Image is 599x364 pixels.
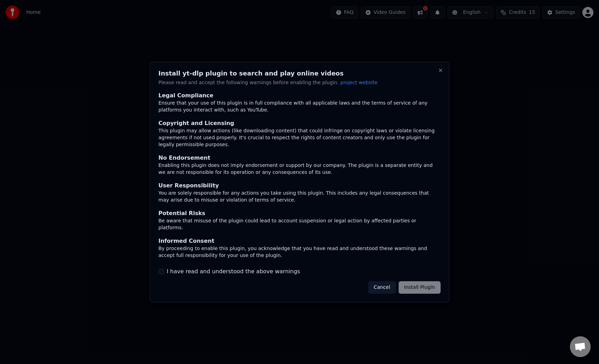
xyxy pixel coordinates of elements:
p: Please read and accept the following warnings before enabling the plugin. [158,79,441,86]
div: Copyright and Licensing [158,119,441,128]
button: Cancel [368,281,396,294]
div: You are solely responsible for any actions you take using this plugin. This includes any legal co... [158,190,441,204]
div: This plugin may allow actions (like downloading content) that could infringe on copyright laws or... [158,128,441,149]
div: By proceeding to enable this plugin, you acknowledge that you have read and understood these warn... [158,245,441,259]
div: User Responsibility [158,181,441,190]
div: Be aware that misuse of the plugin could lead to account suspension or legal action by affected p... [158,217,441,231]
div: Potential Risks [158,209,441,217]
div: Ensure that your use of this plugin is in full compliance with all applicable laws and the terms ... [158,100,441,114]
span: project website [340,80,377,85]
div: Legal Compliance [158,92,441,100]
h2: Install yt-dlp plugin to search and play online videos [158,70,441,77]
div: Enabling this plugin does not imply endorsement or support by our company. The plugin is a separa... [158,162,441,176]
label: I have read and understood the above warnings [167,267,300,276]
div: Informed Consent [158,237,441,245]
div: No Endorsement [158,154,441,162]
